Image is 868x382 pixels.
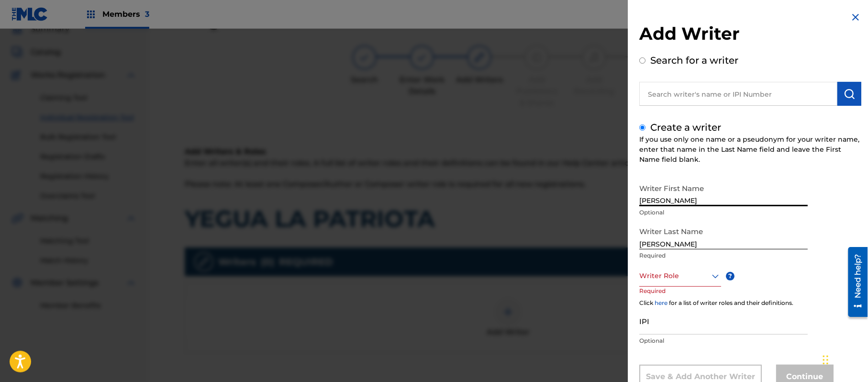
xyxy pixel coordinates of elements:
p: Required [639,287,676,308]
img: Top Rightsholders [85,9,97,20]
label: Create a writer [650,122,721,133]
iframe: Chat Widget [820,336,868,382]
div: If you use only one name or a pseudonym for your writer name, enter that name in the Last Name fi... [639,135,861,165]
div: Click for a list of writer roles and their definitions. [639,299,861,307]
img: MLC Logo [11,7,48,21]
input: Search writer's name or IPI Number [639,82,837,106]
label: Search for a writer [650,55,738,66]
p: Optional [639,208,808,217]
a: here [655,299,668,306]
div: Drag [823,346,829,374]
iframe: Resource Center [841,244,868,321]
p: Optional [639,337,808,345]
p: Required [639,251,808,260]
span: Members [102,9,149,20]
span: 3 [145,10,149,19]
img: Search Works [844,88,855,100]
span: ? [726,272,734,281]
h2: Add Writer [639,23,861,47]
